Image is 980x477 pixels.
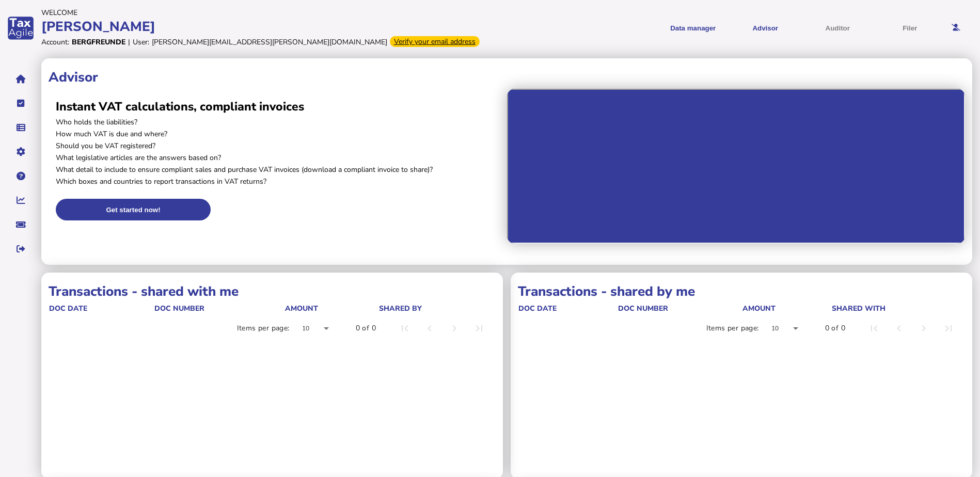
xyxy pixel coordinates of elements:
div: User: [133,37,149,47]
p: What legislative articles are the answers based on? [56,153,500,163]
h1: Transactions - shared by me [518,282,965,300]
div: doc date [49,304,153,313]
div: doc number [154,304,204,313]
div: Verify your email address [390,36,480,47]
button: Auditor [805,15,870,41]
div: Bergfreunde [72,37,125,47]
p: Which boxes and countries to report transactions in VAT returns? [56,177,500,186]
div: 0 of 0 [825,323,845,333]
div: shared with [832,304,962,313]
div: doc date [518,304,617,313]
div: doc date [518,304,557,313]
div: | [128,37,130,47]
div: doc number [618,304,741,313]
div: Amount [285,304,378,313]
div: doc number [618,304,668,313]
menu: navigate products [495,15,943,41]
div: [PERSON_NAME][EMAIL_ADDRESS][PERSON_NAME][DOMAIN_NAME] [152,37,387,47]
button: Shows a dropdown of VAT Advisor options [733,15,798,41]
div: Amount [742,304,776,313]
div: 0 of 0 [356,323,376,333]
button: Home [10,68,31,90]
button: Shows a dropdown of Data manager options [660,15,725,41]
h1: Transactions - shared with me [49,282,496,300]
button: Help pages [10,165,31,187]
div: Amount [742,304,831,313]
p: Should you be VAT registered? [56,141,500,151]
button: Raise a support ticket [10,214,31,235]
p: How much VAT is due and where? [56,129,500,139]
h2: Instant VAT calculations, compliant invoices [56,99,500,115]
p: Who holds the liabilities? [56,117,500,127]
div: shared by [379,304,422,313]
div: Items per page: [706,323,759,333]
div: doc number [154,304,284,313]
div: shared with [832,304,886,313]
div: Amount [285,304,318,313]
p: What detail to include to ensure compliant sales and purchase VAT invoices (download a compliant ... [56,165,500,174]
div: Welcome [41,8,489,18]
i: Data manager [17,128,25,128]
div: Account: [41,37,69,47]
iframe: Advisor intro [507,89,966,244]
button: Filer [877,15,942,41]
i: Email needs to be verified [952,24,960,31]
div: shared by [379,304,493,313]
button: Insights [10,189,31,211]
div: doc date [49,304,87,313]
button: Sign out [10,238,31,260]
button: Data manager [10,117,31,138]
button: Manage settings [10,141,31,163]
div: [PERSON_NAME] [41,18,489,36]
button: Get started now! [56,199,211,220]
button: Tasks [10,92,31,114]
h1: Advisor [49,68,965,86]
div: Items per page: [237,323,290,333]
